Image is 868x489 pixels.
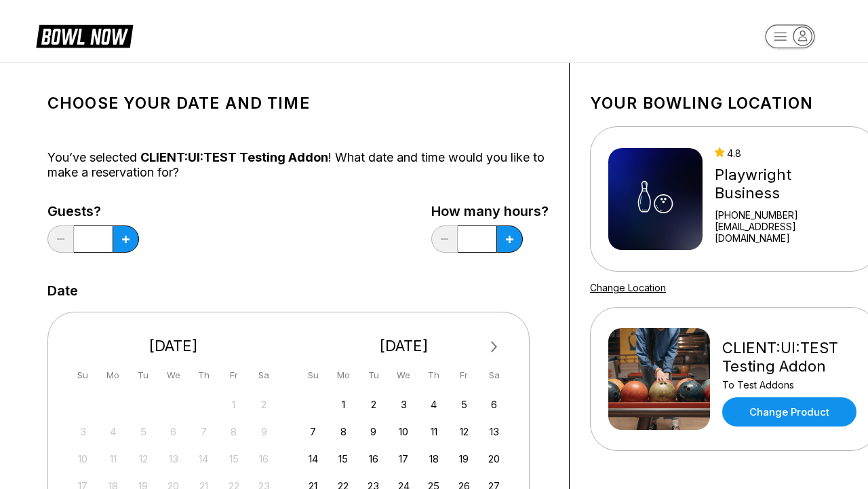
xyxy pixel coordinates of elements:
div: Th [195,366,213,384]
div: We [395,366,413,384]
span: CLIENT:UI:TEST Testing Addon [140,150,328,164]
div: Th [425,366,443,384]
div: Not available Wednesday, August 13th, 2025 [164,450,182,468]
div: Choose Saturday, September 20th, 2025 [485,450,503,468]
div: Tu [364,366,382,384]
div: Choose Tuesday, September 9th, 2025 [364,422,382,441]
div: Mo [104,366,122,384]
div: Choose Monday, September 1st, 2025 [334,395,353,414]
div: Choose Wednesday, September 10th, 2025 [395,422,413,441]
div: Choose Sunday, September 7th, 2025 [304,422,322,441]
div: Not available Monday, August 4th, 2025 [104,422,122,441]
div: [DATE] [68,337,279,355]
div: Choose Friday, September 19th, 2025 [455,450,473,468]
div: Choose Wednesday, September 17th, 2025 [395,450,413,468]
div: Not available Sunday, August 10th, 2025 [74,450,92,468]
div: Not available Thursday, August 7th, 2025 [195,422,213,441]
div: Choose Friday, September 12th, 2025 [455,422,473,441]
div: Not available Friday, August 15th, 2025 [224,450,243,468]
div: Not available Wednesday, August 6th, 2025 [164,422,182,441]
div: Fr [455,366,473,384]
div: Choose Sunday, September 14th, 2025 [304,450,322,468]
div: Not available Tuesday, August 5th, 2025 [134,422,153,441]
div: Choose Friday, September 5th, 2025 [455,395,473,414]
div: Playwright Business [715,166,860,202]
div: Choose Tuesday, September 2nd, 2025 [364,395,382,414]
div: [PHONE_NUMBER] [715,209,860,221]
div: You’ve selected ! What date and time would you like to make a reservation for? [47,150,549,180]
div: Su [304,366,322,384]
img: Playwright Business [608,148,703,250]
div: Choose Thursday, September 18th, 2025 [425,450,443,468]
div: Not available Friday, August 8th, 2025 [224,422,243,441]
div: Not available Saturday, August 9th, 2025 [255,422,273,441]
div: We [164,366,182,384]
a: [EMAIL_ADDRESS][DOMAIN_NAME] [715,221,860,244]
div: Sa [485,366,503,384]
h1: Choose your Date and time [47,94,549,113]
div: Not available Saturday, August 2nd, 2025 [255,395,273,414]
div: Not available Tuesday, August 12th, 2025 [134,450,153,468]
div: Choose Tuesday, September 16th, 2025 [364,450,382,468]
div: Not available Friday, August 1st, 2025 [224,395,243,414]
div: Choose Wednesday, September 3rd, 2025 [395,395,413,414]
div: Not available Sunday, August 3rd, 2025 [74,422,92,441]
div: Not available Saturday, August 16th, 2025 [255,450,273,468]
div: Fr [224,366,243,384]
img: CLIENT:UI:TEST Testing Addon [608,328,710,430]
div: Tu [134,366,153,384]
a: Change Product [722,397,856,427]
div: Not available Thursday, August 14th, 2025 [195,450,213,468]
div: Choose Saturday, September 13th, 2025 [485,422,503,441]
div: 4.8 [715,147,860,159]
div: [DATE] [299,337,509,355]
div: Choose Saturday, September 6th, 2025 [485,395,503,414]
div: Su [74,366,92,384]
label: Guests? [47,204,139,219]
div: CLIENT:UI:TEST Testing Addon [722,339,860,376]
div: Sa [255,366,273,384]
div: Choose Monday, September 8th, 2025 [334,422,353,441]
div: Not available Monday, August 11th, 2025 [104,450,122,468]
label: How many hours? [431,204,549,219]
div: Mo [334,366,353,384]
label: Date [47,283,78,298]
div: Choose Monday, September 15th, 2025 [334,450,353,468]
div: Choose Thursday, September 11th, 2025 [425,422,443,441]
button: Next Month [484,336,505,358]
div: To Test Addons [722,379,860,391]
a: Change Location [590,282,666,293]
div: Choose Thursday, September 4th, 2025 [425,395,443,414]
